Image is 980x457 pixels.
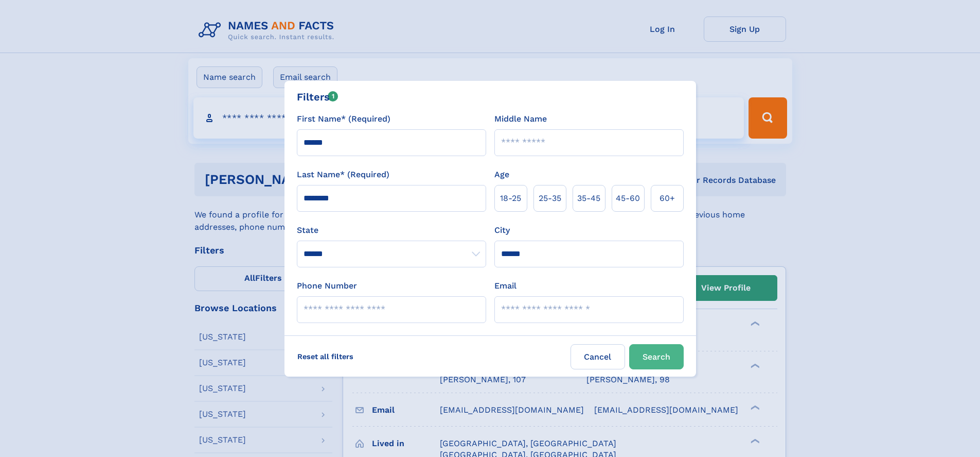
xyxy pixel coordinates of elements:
label: State [297,224,486,236]
label: Middle Name [494,113,547,125]
label: Phone Number [297,280,357,292]
span: 35‑45 [577,192,600,205]
label: Last Name* (Required) [297,168,389,181]
span: 25‑35 [539,192,561,205]
label: City [494,224,510,236]
span: 45‑60 [616,192,640,205]
label: Age [494,168,509,181]
button: Search [629,344,684,369]
label: Reset all filters [291,344,360,369]
label: First Name* (Required) [297,113,390,125]
div: Filters [297,89,338,105]
label: Email [494,280,516,292]
span: 18‑25 [500,192,521,205]
label: Cancel [571,344,625,369]
span: 60+ [660,192,675,205]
